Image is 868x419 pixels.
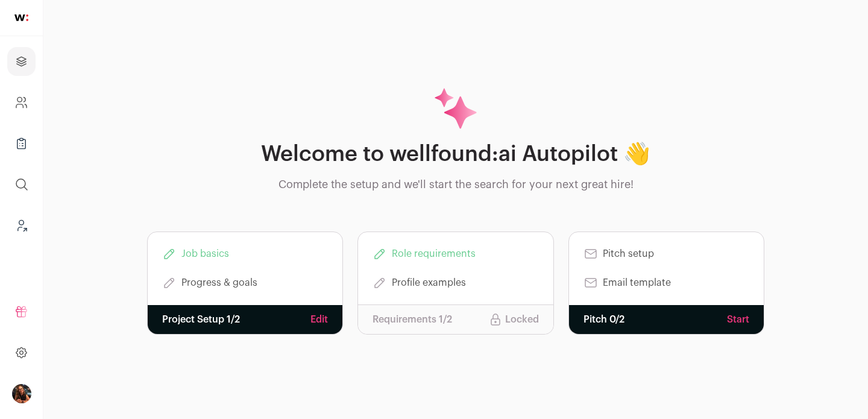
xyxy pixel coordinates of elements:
span: Profile examples [392,276,466,290]
span: Progress & goals [181,276,257,290]
img: 13968079-medium_jpg [12,384,31,403]
p: Complete the setup and we'll start the search for your next great hire! [278,176,634,193]
span: Email template [603,276,671,290]
span: Job basics [181,247,229,261]
a: Leads (Backoffice) [7,211,36,240]
p: Project Setup 1/2 [162,312,240,327]
img: wellfound-shorthand-0d5821cbd27db2630d0214b213865d53afaa358527fdda9d0ea32b1df1b89c2c.svg [14,14,28,21]
a: Projects [7,47,36,76]
a: Start [727,312,749,327]
a: Edit [310,312,328,327]
h1: Welcome to wellfound:ai Autopilot 👋 [261,142,650,166]
button: Open dropdown [12,384,31,403]
a: Company and ATS Settings [7,88,36,117]
span: Pitch setup [603,247,654,261]
p: Pitch 0/2 [583,312,624,327]
p: Locked [505,312,539,327]
span: Role requirements [392,247,476,261]
p: Requirements 1/2 [373,312,452,327]
a: Company Lists [7,129,36,158]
